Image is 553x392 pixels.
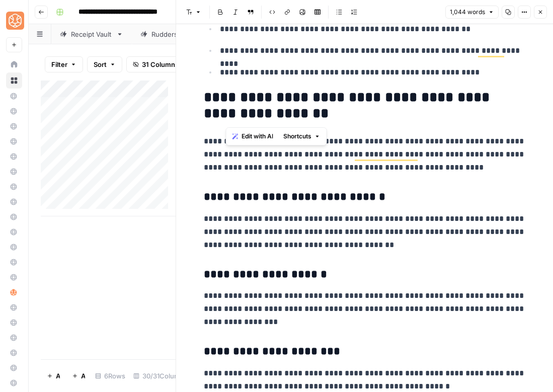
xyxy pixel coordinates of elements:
[6,12,24,30] img: SimpleTiger Logo
[71,29,112,39] div: Receipt Vault
[45,56,83,72] button: Filter
[279,130,325,143] button: Shortcuts
[66,368,91,384] button: Add 10 Rows
[91,368,129,384] div: 6 Rows
[450,8,485,17] span: 1,044 words
[132,24,211,44] a: Rudderstack
[41,368,66,384] button: Add Row
[94,59,107,69] span: Sort
[129,368,192,384] div: 30/31 Columns
[242,132,273,141] span: Edit with AI
[126,56,185,72] button: 31 Columns
[87,56,122,72] button: Sort
[10,289,17,296] img: hlg0wqi1id4i6sbxkcpd2tyblcaw
[6,72,22,89] a: Browse
[51,59,67,69] span: Filter
[228,130,277,143] button: Edit with AI
[445,6,499,19] button: 1,044 words
[283,132,311,141] span: Shortcuts
[51,24,132,44] a: Receipt Vault
[56,371,60,381] span: Add Row
[6,8,22,33] button: Workspace: SimpleTiger
[142,59,179,69] span: 31 Columns
[6,56,22,72] a: Home
[151,29,191,39] div: Rudderstack
[81,371,85,381] span: Add 10 Rows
